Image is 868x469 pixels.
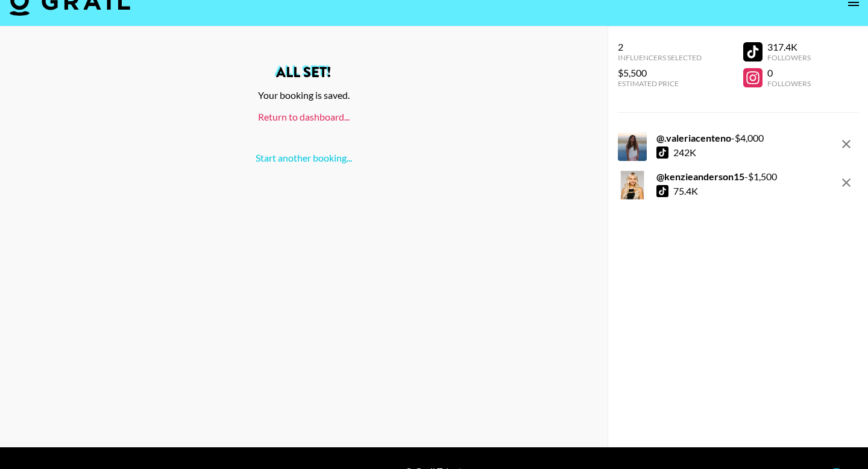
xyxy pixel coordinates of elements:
[10,89,598,101] div: Your booking is saved.
[656,132,764,144] div: - $ 4,000
[767,53,811,62] div: Followers
[834,171,858,195] button: remove
[618,67,702,79] div: $5,500
[767,79,811,88] div: Followers
[767,67,811,79] div: 0
[258,111,350,122] a: Return to dashboard...
[673,146,696,159] div: 242K
[834,132,858,156] button: remove
[618,79,702,88] div: Estimated Price
[656,132,731,143] strong: @ .valeriacenteno
[618,41,702,53] div: 2
[673,185,698,197] div: 75.4K
[256,152,352,163] a: Start another booking...
[10,65,598,80] h2: All set!
[656,171,777,183] div: - $ 1,500
[767,41,811,53] div: 317.4K
[656,171,744,182] strong: @ kenzieanderson15
[618,53,702,62] div: Influencers Selected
